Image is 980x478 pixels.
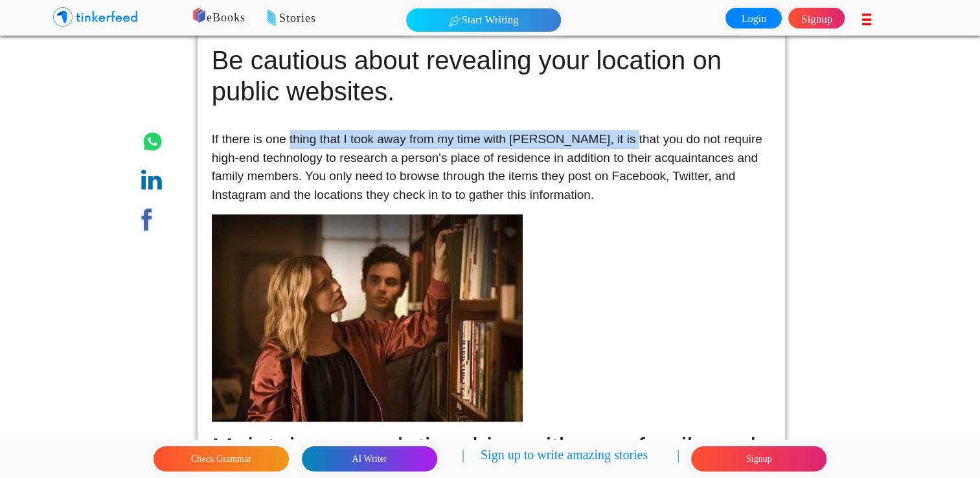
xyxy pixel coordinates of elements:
[212,14,771,107] h1: Be cautious about revealing your location on public websites.
[788,8,845,28] a: Signup
[462,445,679,473] p: | Sign up to write amazing stories |
[154,446,289,472] button: Check Grammar
[725,8,782,28] a: Login
[175,9,606,27] p: eBooks
[691,446,826,472] button: Signup
[226,10,657,28] p: Stories
[302,446,437,472] button: AI Writer
[141,130,164,153] img: whatsapp.png
[406,8,561,32] button: Start Writing
[212,112,771,205] p: If there is one thing that I took away from my time with [PERSON_NAME], it is that you do not req...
